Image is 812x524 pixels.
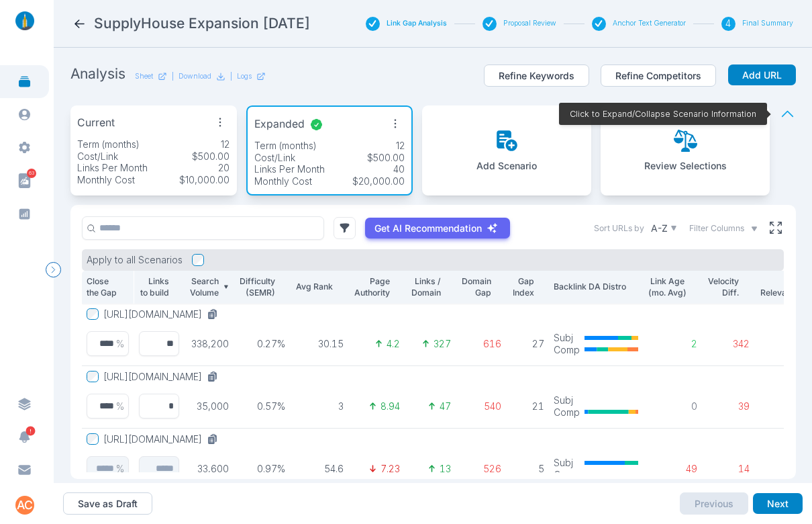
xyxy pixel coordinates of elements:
[511,338,544,350] p: 27
[27,169,36,178] span: 63
[238,463,286,475] p: 0.97%
[380,463,400,475] p: 7.23
[87,275,119,299] p: Close the Gap
[138,275,169,299] p: Links to build
[254,175,312,187] p: Monthly Cost
[77,115,115,132] p: Current
[554,469,580,481] p: Comp
[396,140,405,152] p: 12
[103,433,223,445] button: [URL][DOMAIN_NAME]
[87,254,183,266] p: Apply to all Scenarios
[77,174,135,186] p: Monthly Cost
[511,400,544,412] p: 21
[380,400,400,412] p: 8.94
[554,394,580,406] p: Subj
[648,400,698,412] p: 0
[387,19,447,28] button: Link Gap Analysis
[367,152,405,164] p: $500.00
[440,400,451,412] p: 47
[254,163,325,175] p: Links Per Month
[554,457,580,469] p: Subj
[238,338,286,350] p: 0.27%
[179,72,211,81] p: Download
[70,64,125,83] h2: Analysis
[192,150,230,163] p: $500.00
[365,218,510,239] button: Get AI Recommendation
[460,463,502,475] p: 526
[254,152,295,164] p: Cost/Link
[221,138,230,150] p: 12
[409,275,441,299] p: Links / Domain
[295,281,333,293] p: Avg Rank
[188,463,229,475] p: 33,600
[77,150,118,163] p: Cost/Link
[434,338,451,350] p: 327
[94,14,310,33] h2: SupplyHouse Expansion 10-2-25
[295,338,344,350] p: 30.15
[648,463,698,475] p: 49
[570,108,756,120] p: Click to Expand/Collapse Scenario Information
[188,400,229,412] p: 35,000
[188,275,219,299] p: Search Volume
[648,338,698,350] p: 2
[759,338,811,350] p: 6.59
[707,463,750,475] p: 14
[759,275,801,299] p: Link Relevance
[554,344,580,356] p: Comp
[77,138,140,150] p: Term (months)
[179,174,230,186] p: $10,000.00
[511,463,544,475] p: 5
[116,400,124,412] p: %
[594,222,644,234] label: Sort URLs by
[484,64,589,87] button: Refine Keywords
[511,275,534,299] p: Gap Index
[237,72,252,81] p: Logs
[707,275,739,299] p: Velocity Diff.
[295,463,344,475] p: 54.6
[476,129,537,171] button: Add Scenario
[476,160,537,172] p: Add Scenario
[103,371,223,383] button: [URL][DOMAIN_NAME]
[295,400,344,412] p: 3
[103,308,223,320] button: [URL][DOMAIN_NAME]
[238,400,286,412] p: 0.57%
[254,140,317,152] p: Term (months)
[759,463,811,475] p: 7.45
[644,160,727,172] p: Review Selections
[374,222,482,234] p: Get AI Recommendation
[135,72,153,81] p: Sheet
[721,17,735,31] div: 4
[218,162,230,174] p: 20
[707,338,750,350] p: 342
[460,338,502,350] p: 616
[387,338,400,350] p: 4.2
[116,463,124,475] p: %
[353,275,390,299] p: Page Authority
[689,222,758,234] button: Filter Columns
[728,64,796,86] button: Add URL
[254,116,305,133] p: Expanded
[554,406,580,419] p: Comp
[352,175,405,187] p: $20,000.00
[601,64,716,87] button: Refine Competitors
[393,163,405,175] p: 40
[460,275,492,299] p: Domain Gap
[77,162,148,174] p: Links Per Month
[648,275,687,299] p: Link Age (mo. Avg)
[689,222,744,234] span: Filter Columns
[554,332,580,344] p: Subj
[613,19,686,28] button: Anchor Text Generator
[651,222,668,234] p: A-Z
[460,400,502,412] p: 540
[116,338,124,350] p: %
[63,492,152,515] button: Save as Draft
[707,400,750,412] p: 39
[649,220,680,236] button: A-Z
[680,492,748,515] button: Previous
[503,19,556,28] button: Proposal Review
[230,72,266,81] div: |
[554,281,638,293] p: Backlink DA Distro
[753,493,803,515] button: Next
[188,338,229,350] p: 338,200
[440,463,451,475] p: 13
